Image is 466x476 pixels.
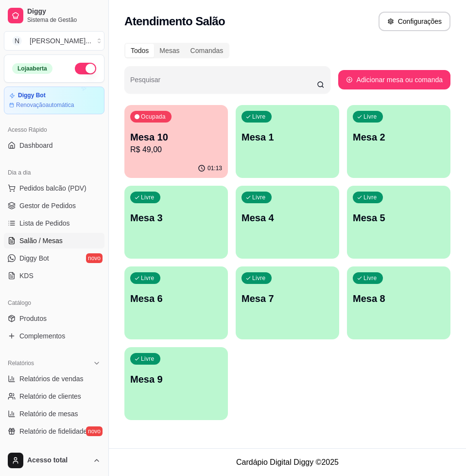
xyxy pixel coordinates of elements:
p: Livre [141,274,155,282]
button: LivreMesa 8 [347,266,450,339]
div: Mesas [154,44,185,57]
a: Relatório de fidelidadenovo [4,423,104,439]
button: LivreMesa 9 [124,347,228,420]
span: Gestor de Pedidos [19,201,76,211]
span: Complementos [19,331,65,341]
a: Complementos [4,328,104,344]
span: Relatórios [8,359,34,367]
button: LivreMesa 5 [347,186,450,259]
span: Diggy [27,7,101,16]
span: Relatórios de vendas [19,374,84,384]
p: Mesa 2 [353,130,445,144]
div: Todos [125,44,154,57]
p: Mesa 9 [130,372,222,386]
p: Ocupada [141,113,166,121]
span: Produtos [19,314,47,323]
p: Livre [252,113,266,121]
span: Salão / Mesas [19,236,63,246]
a: Diggy Botnovo [4,250,104,266]
p: Mesa 6 [130,292,222,305]
p: Livre [363,194,377,201]
article: Renovação automática [16,101,74,109]
button: LivreMesa 7 [236,266,339,339]
button: Adicionar mesa ou comanda [338,70,450,89]
span: Relatório de clientes [19,391,81,401]
button: OcupadaMesa 10R$ 49,0001:13 [124,105,228,178]
span: Relatório de mesas [19,409,78,419]
span: Dashboard [19,141,53,150]
p: Livre [363,113,377,121]
span: KDS [19,271,34,281]
div: Acesso Rápido [4,122,104,138]
article: Diggy Bot [18,92,46,99]
button: LivreMesa 1 [236,105,339,178]
a: Produtos [4,311,104,326]
p: Mesa 1 [242,130,333,144]
button: Pedidos balcão (PDV) [4,180,104,196]
p: Mesa 8 [353,292,445,305]
a: KDS [4,268,104,283]
span: Diggy Bot [19,253,49,263]
a: DiggySistema de Gestão [4,4,104,27]
button: LivreMesa 4 [236,186,339,259]
button: Alterar Status [75,63,96,74]
span: Pedidos balcão (PDV) [19,183,86,193]
button: LivreMesa 2 [347,105,450,178]
button: LivreMesa 6 [124,266,228,339]
button: Configurações [379,12,450,31]
div: Dia a dia [4,165,104,180]
a: Relatório de mesas [4,406,104,422]
a: Dashboard [4,138,104,153]
div: Loja aberta [12,63,52,74]
p: Mesa 3 [130,211,222,225]
a: Diggy BotRenovaçãoautomática [4,87,104,114]
div: Catálogo [4,295,104,311]
span: Lista de Pedidos [19,218,70,228]
div: Comandas [185,44,229,57]
p: Livre [252,274,266,282]
button: Acesso total [4,449,104,472]
p: Mesa 5 [353,211,445,225]
p: Mesa 7 [242,292,333,305]
p: Livre [141,355,155,363]
p: Mesa 10 [130,130,222,144]
a: Relatórios de vendas [4,371,104,387]
button: Select a team [4,31,104,51]
button: LivreMesa 3 [124,186,228,259]
footer: Cardápio Digital Diggy © 2025 [109,448,466,476]
p: R$ 49,00 [130,144,222,156]
div: [PERSON_NAME] ... [30,36,91,46]
span: Sistema de Gestão [27,16,101,24]
p: Livre [363,274,377,282]
a: Relatório de clientes [4,388,104,404]
span: Acesso total [27,456,89,465]
span: N [12,36,22,46]
p: Livre [141,194,155,201]
span: Relatório de fidelidade [19,426,87,436]
p: Livre [252,194,266,201]
a: Gestor de Pedidos [4,198,104,213]
h2: Atendimento Salão [124,14,225,29]
p: 01:13 [207,164,222,172]
input: Pesquisar [130,79,317,88]
p: Mesa 4 [242,211,333,225]
a: Lista de Pedidos [4,215,104,231]
a: Salão / Mesas [4,233,104,248]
